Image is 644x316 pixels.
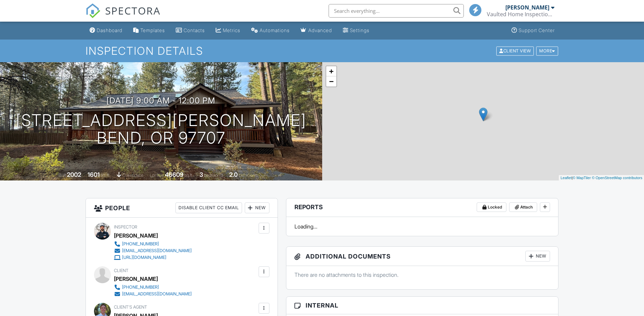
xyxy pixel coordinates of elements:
div: Settings [350,27,369,33]
a: Client View [496,48,535,53]
a: Dashboard [87,24,125,37]
div: New [245,202,269,213]
div: Dashboard [97,27,122,33]
span: sq. ft. [101,173,110,178]
div: 2002 [67,171,81,178]
div: Support Center [519,27,555,33]
a: Zoom in [326,66,336,76]
a: Settings [340,24,372,37]
div: Client View [496,46,534,55]
img: The Best Home Inspection Software - Spectora [86,3,100,18]
div: [PHONE_NUMBER] [122,285,159,290]
div: 2.0 [229,171,238,178]
div: [EMAIL_ADDRESS][DOMAIN_NAME] [122,291,192,297]
a: Leaflet [560,176,572,180]
a: Templates [130,24,168,37]
h3: [DATE] 9:00 am - 12:00 pm [106,96,215,105]
a: Contacts [173,24,208,37]
a: Advanced [298,24,335,37]
span: Inspector [114,224,137,229]
div: Metrics [223,27,240,33]
p: There are no attachments to this inspection. [294,271,550,278]
a: [URL][DOMAIN_NAME] [114,254,192,261]
a: Metrics [213,24,243,37]
a: [PHONE_NUMBER] [114,284,192,291]
a: [EMAIL_ADDRESS][DOMAIN_NAME] [114,247,192,254]
input: Search everything... [329,4,464,18]
span: crawlspace [122,173,143,178]
div: [PHONE_NUMBER] [122,241,159,247]
div: Advanced [308,27,332,33]
div: [PERSON_NAME] [114,274,158,284]
a: SPECTORA [86,9,161,23]
a: Automations (Basic) [248,24,292,37]
h1: Inspection Details [86,45,559,57]
span: Client's Agent [114,305,147,310]
span: sq.ft. [185,173,193,178]
div: 1601 [88,171,100,178]
div: New [525,251,550,262]
span: Lot Size [150,173,164,178]
div: Automations [260,27,290,33]
a: Zoom out [326,76,336,87]
span: bathrooms [239,173,258,178]
div: Vaulted Home Inspection Services LLC [487,11,554,18]
div: [URL][DOMAIN_NAME] [122,255,166,260]
div: More [536,46,558,55]
div: [PERSON_NAME] [114,230,158,241]
h3: Additional Documents [286,247,558,266]
div: 46609 [165,171,184,178]
div: | [559,175,644,181]
div: Disable Client CC Email [175,202,242,213]
a: © OpenStreetMap contributors [592,176,642,180]
span: SPECTORA [105,3,161,18]
a: © MapTiler [573,176,591,180]
a: [PHONE_NUMBER] [114,241,192,247]
h3: Internal [286,297,558,314]
div: [EMAIL_ADDRESS][DOMAIN_NAME] [122,248,192,253]
div: Contacts [184,27,205,33]
span: Built [58,173,66,178]
span: Client [114,268,128,273]
div: Templates [140,27,165,33]
div: 3 [199,171,203,178]
span: bedrooms [204,173,223,178]
h1: [STREET_ADDRESS][PERSON_NAME] Bend, OR 97707 [16,112,306,147]
a: Support Center [509,24,557,37]
h3: People [86,198,278,218]
div: [PERSON_NAME] [505,4,549,11]
a: [EMAIL_ADDRESS][DOMAIN_NAME] [114,291,192,297]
